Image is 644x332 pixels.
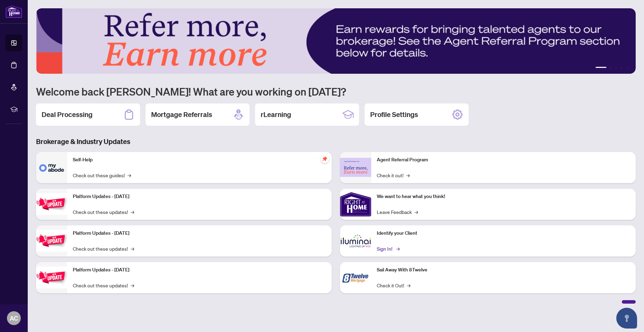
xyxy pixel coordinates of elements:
[36,137,636,146] h3: Brokerage & Industry Updates
[407,281,410,289] span: →
[415,208,418,216] span: →
[131,208,134,216] span: →
[377,171,410,179] a: Check it out!→
[73,156,326,164] p: Self-Help
[73,193,326,200] p: Platform Updates - [DATE]
[406,171,410,179] span: →
[609,67,612,70] button: 2
[377,208,418,216] a: Leave Feedback→
[377,193,630,200] p: We want to hear what you think!
[377,281,410,289] a: Check it Out!→
[73,245,134,252] a: Check out these updates!→
[616,308,637,329] button: Open asap
[151,110,212,119] h2: Mortgage Referrals
[340,225,371,257] img: Identify your Client
[377,245,399,252] a: Sign In!→
[620,67,623,70] button: 4
[36,85,636,98] h1: Welcome back [PERSON_NAME]! What are you working on [DATE]?
[73,230,326,237] p: Platform Updates - [DATE]
[370,110,418,119] h2: Profile Settings
[36,8,636,74] img: Slide 0
[261,110,291,119] h2: rLearning
[340,158,371,177] img: Agent Referral Program
[128,171,131,179] span: →
[73,266,326,274] p: Platform Updates - [DATE]
[340,262,371,293] img: Sail Away With 8Twelve
[626,67,629,70] button: 5
[321,155,329,163] span: pushpin
[377,156,630,164] p: Agent Referral Program
[73,171,131,179] a: Check out these guides!→
[36,267,67,288] img: Platform Updates - June 23, 2025
[131,281,134,289] span: →
[6,5,22,18] img: logo
[73,208,134,216] a: Check out these updates!→
[396,245,400,252] span: →
[131,245,134,252] span: →
[377,230,630,237] p: Identify your Client
[36,230,67,252] img: Platform Updates - July 8, 2025
[340,189,371,220] img: We want to hear what you think!
[377,266,630,274] p: Sail Away With 8Twelve
[36,193,67,215] img: Platform Updates - July 21, 2025
[10,313,18,323] span: AC
[595,67,607,70] button: 1
[36,152,67,183] img: Self-Help
[42,110,93,119] h2: Deal Processing
[73,281,134,289] a: Check out these updates!→
[615,67,618,70] button: 3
